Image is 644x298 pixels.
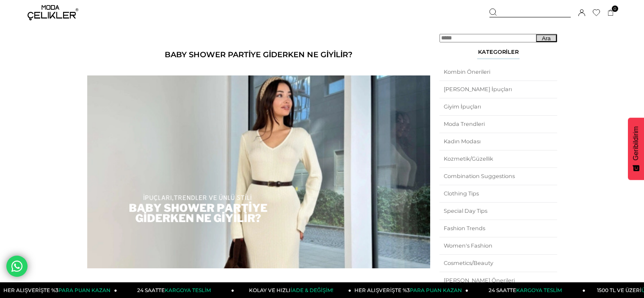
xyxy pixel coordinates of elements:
[439,185,557,202] a: Clothing Tips
[351,282,469,298] a: HER ALIŞVERİŞTE %3PARA PUAN KAZAN
[439,203,557,220] a: Special Day Tips
[439,116,557,133] a: Moda Trendleri
[439,237,557,254] a: Women's Fashion
[290,287,333,293] span: İADE & DEĞİŞİM!
[536,34,557,42] button: Ara
[28,5,78,20] img: logo
[234,282,351,298] a: KOLAY VE HIZLIİADE & DEĞİŞİM!
[439,168,557,185] a: Combination Suggestions
[439,150,557,167] a: Kozmetik/Güzellik
[410,287,462,293] span: PARA PUAN KAZAN
[612,6,618,12] span: 0
[439,98,557,115] a: Giyim İpuçları
[117,282,235,298] a: 24 SAATTEKARGOYA TESLİM
[439,49,557,59] div: Kategoriler
[58,287,111,293] span: PARA PUAN KAZAN
[165,287,210,293] span: KARGOYA TESLİM
[628,118,644,180] button: Geribildirim - Show survey
[516,287,562,293] span: KARGOYA TESLİM
[632,126,640,161] span: Geribildirim
[439,133,557,150] a: Kadın Modası
[87,75,430,268] img: Baby Shower Partiye Giderken Ne Giyilir?
[608,10,614,16] a: 0
[87,51,430,58] h1: Baby Shower Partiye Giderken Ne Giyilir?
[468,282,586,298] a: 24 SAATTEKARGOYA TESLİM
[439,272,557,289] a: [PERSON_NAME] Önerileri
[439,64,557,81] a: Kombin Önerileri
[439,220,557,237] a: Fashion Trends
[439,255,557,272] a: Cosmetics/Beauty
[439,81,557,98] a: [PERSON_NAME] İpuçları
